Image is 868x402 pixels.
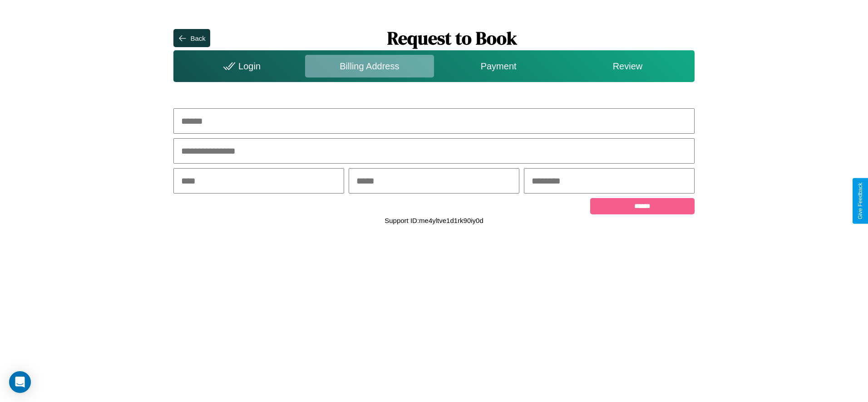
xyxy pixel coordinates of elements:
p: Support ID: me4yltve1d1rk90iy0d [385,214,483,227]
div: Payment [434,55,563,77]
button: Back [173,29,210,47]
div: Open Intercom Messenger [9,371,31,393]
div: Login [176,55,305,77]
div: Give Feedback [857,183,863,219]
div: Billing Address [305,55,434,77]
div: Review [563,55,692,77]
div: Back [190,34,205,42]
h1: Request to Book [210,26,695,50]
